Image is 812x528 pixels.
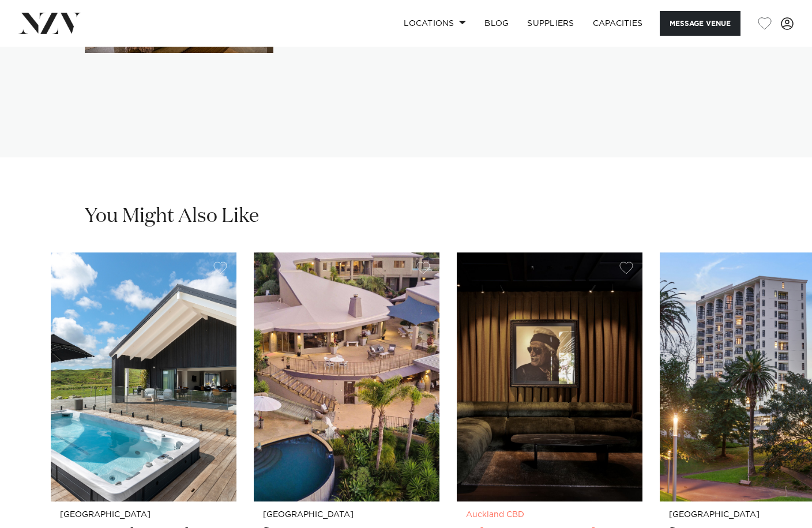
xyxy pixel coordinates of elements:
[466,511,633,519] small: Auckland CBD
[60,511,227,519] small: [GEOGRAPHIC_DATA]
[85,203,259,229] h2: You Might Also Like
[394,11,475,36] a: Locations
[263,511,430,519] small: [GEOGRAPHIC_DATA]
[518,11,583,36] a: SUPPLIERS
[584,11,652,36] a: Capacities
[475,11,518,36] a: BLOG
[660,11,740,36] button: Message Venue
[18,13,81,33] img: nzv-logo.png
